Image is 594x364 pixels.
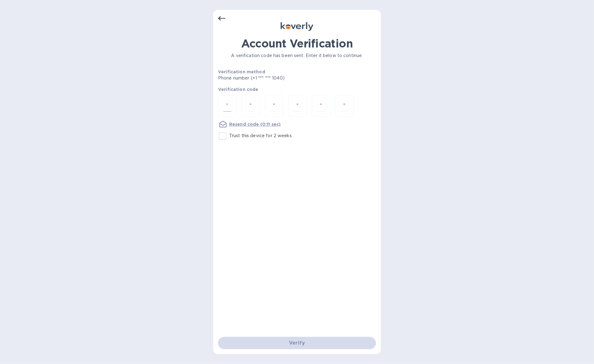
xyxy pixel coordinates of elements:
p: Phone number (+1 *** *** 1040) [218,75,332,81]
p: Trust this device for 2 weeks [229,133,292,139]
p: Verification code [218,86,376,92]
b: Verification method [218,69,265,74]
p: A verification code has been sent. Enter it below to continue. [218,52,376,59]
h1: Account Verification [218,37,376,50]
u: Resend code (0:11 sec) [229,122,281,127]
